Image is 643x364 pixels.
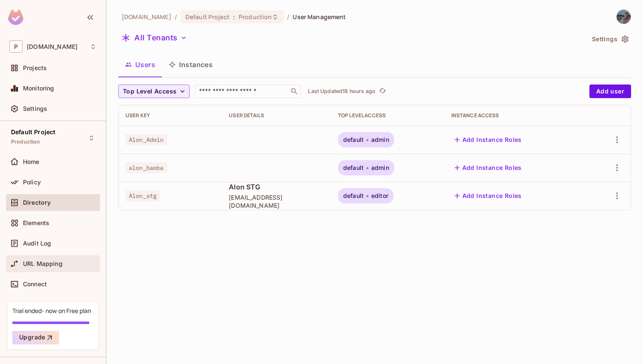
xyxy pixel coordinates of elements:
[23,179,41,186] span: Policy
[376,86,387,96] span: Click to refresh data
[125,112,215,119] div: User Key
[125,162,167,173] span: alon_bamba
[162,54,219,75] button: Instances
[27,43,77,50] span: Workspace: permit.io
[11,129,55,135] span: Default Project
[343,164,364,171] span: default
[122,13,171,21] span: the active workspace
[451,189,525,203] button: Add Instance Roles
[377,86,387,96] button: refresh
[589,32,631,46] button: Settings
[23,65,47,71] span: Projects
[123,86,176,97] span: Top Level Access
[185,13,230,21] span: Default Project
[287,13,289,21] li: /
[23,240,51,247] span: Audit Log
[379,87,386,96] span: refresh
[589,85,631,98] button: Add user
[23,220,49,226] span: Elements
[118,85,190,98] button: Top Level Access
[451,133,525,147] button: Add Instance Roles
[229,182,324,192] span: Alon STG
[9,40,23,53] span: P
[23,199,51,206] span: Directory
[23,260,63,267] span: URL Mapping
[371,192,388,199] span: editor
[617,10,631,24] img: Alon Boshi
[229,193,324,209] span: [EMAIL_ADDRESS][DOMAIN_NAME]
[451,112,580,119] div: Instance Access
[343,136,364,143] span: default
[239,13,272,21] span: Production
[8,9,23,25] img: SReyMgAAAABJRU5ErkJggg==
[233,14,236,20] span: :
[371,164,389,171] span: admin
[451,161,525,175] button: Add Instance Roles
[23,105,47,112] span: Settings
[12,331,59,344] button: Upgrade
[23,281,47,288] span: Connect
[229,112,324,119] div: User Details
[23,158,40,165] span: Home
[12,307,91,315] div: Trial ended- now on Free plan
[308,88,376,95] p: Last Updated 18 hours ago
[338,112,438,119] div: Top Level Access
[118,54,162,75] button: Users
[23,85,54,92] span: Monitoring
[125,134,167,145] span: Alon_Admin
[293,13,346,21] span: User Management
[371,136,389,143] span: admin
[175,13,177,21] li: /
[118,31,191,45] button: All Tenants
[343,192,364,199] span: default
[11,138,40,145] span: Production
[125,190,160,201] span: Alon_stg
